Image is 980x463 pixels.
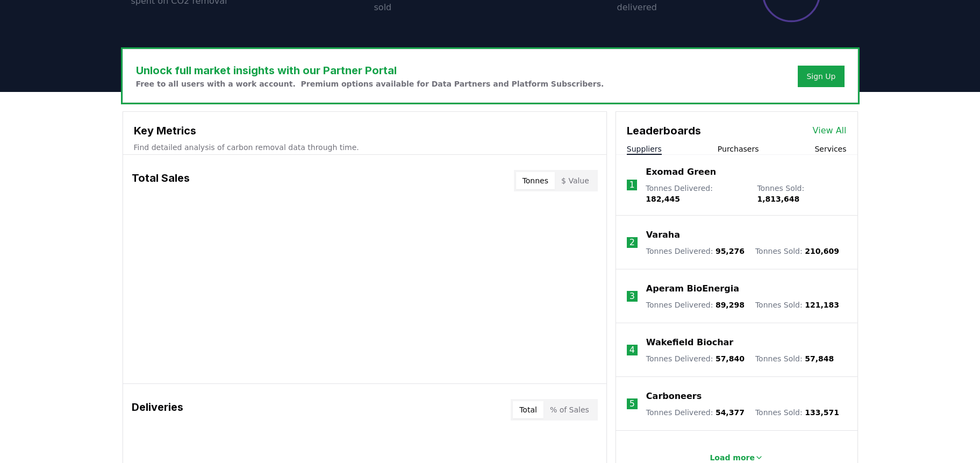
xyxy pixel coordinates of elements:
a: Sign Up [806,71,835,82]
a: Wakefield Biochar [646,336,733,349]
span: 121,183 [805,301,839,309]
span: 54,377 [716,408,745,417]
a: Exomad Green [646,166,716,179]
h3: Unlock full market insights with our Partner Portal [136,62,604,79]
p: Find detailed analysis of carbon removal data through time. [134,142,596,153]
span: 182,445 [646,195,680,203]
h3: Deliveries [132,399,183,421]
h3: Total Sales [132,170,190,191]
span: 133,571 [805,408,839,417]
button: Total [513,401,543,418]
span: 95,276 [716,247,745,255]
button: $ Value [555,172,596,189]
p: Free to all users with a work account. Premium options available for Data Partners and Platform S... [136,79,604,89]
p: 3 [630,290,635,303]
a: Aperam BioEnergia [646,282,739,295]
h3: Key Metrics [134,123,596,139]
p: Tonnes Sold : [757,183,846,204]
span: 89,298 [716,301,745,309]
p: 2 [630,236,635,249]
p: 1 [629,179,634,191]
button: % of Sales [543,401,596,418]
a: Varaha [646,229,680,241]
p: Tonnes Sold : [755,246,839,257]
p: 4 [630,344,635,357]
h3: Leaderboards [627,123,701,139]
span: 210,609 [805,247,839,255]
p: Tonnes Delivered : [646,407,745,418]
p: Tonnes Sold : [755,407,839,418]
p: Tonnes Delivered : [646,183,746,204]
p: Tonnes Sold : [755,353,834,364]
button: Sign Up [798,66,844,87]
a: Carboneers [646,390,702,403]
p: Tonnes Delivered : [646,246,745,257]
span: 57,848 [805,354,834,363]
span: 57,840 [716,354,745,363]
p: Tonnes Delivered : [646,353,745,364]
button: Suppliers [627,144,662,154]
p: Tonnes Sold : [755,300,839,310]
button: Tonnes [516,172,555,189]
p: Load more [710,452,755,463]
span: 1,813,648 [757,195,799,203]
button: Purchasers [718,144,759,154]
p: 5 [630,397,635,410]
a: View All [813,124,847,137]
p: Tonnes Delivered : [646,300,745,310]
button: Services [814,144,846,154]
